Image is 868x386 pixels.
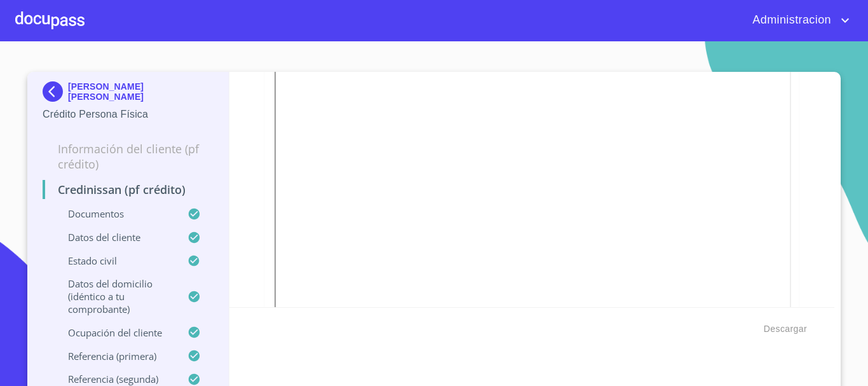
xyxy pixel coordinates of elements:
p: Información del cliente (PF crédito) [43,141,214,172]
p: Documentos [43,207,187,220]
p: Datos del cliente [43,231,187,244]
button: Descargar [759,317,812,341]
p: [PERSON_NAME] [PERSON_NAME] [68,81,214,102]
p: Crédito Persona Física [43,107,214,122]
p: Referencia (segunda) [43,373,187,385]
div: [PERSON_NAME] [PERSON_NAME] [43,81,214,107]
p: Credinissan (PF crédito) [43,182,214,197]
p: Estado civil [43,254,187,267]
span: Descargar [764,321,807,337]
p: Datos del domicilio (idéntico a tu comprobante) [43,277,187,315]
img: Docupass spot blue [43,81,68,102]
span: Administracion [743,10,837,31]
p: Ocupación del Cliente [43,326,187,339]
p: Referencia (primera) [43,350,187,362]
button: account of current user [743,10,853,31]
